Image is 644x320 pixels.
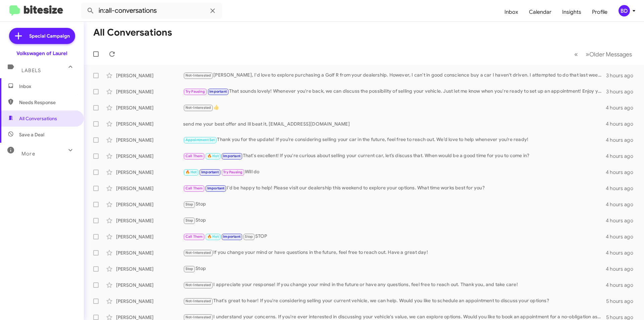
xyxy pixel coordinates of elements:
[116,72,183,79] div: [PERSON_NAME]
[116,233,183,240] div: [PERSON_NAME]
[21,151,35,157] span: More
[183,249,606,257] div: If you change your mind or have questions in the future, feel free to reach out. Have a great day!
[245,234,253,239] span: Stop
[185,89,205,94] span: Try Pausing
[606,298,639,305] div: 5 hours ago
[223,154,240,158] span: Important
[183,281,606,289] div: I appreciate your response! If you change your mind in the future or have any questions, feel fre...
[606,201,639,208] div: 4 hours ago
[207,154,219,158] span: 🔥 Hot
[185,186,203,190] span: Call Them
[185,138,215,142] span: Appointment Set
[185,154,203,158] span: Call Them
[574,50,578,58] span: «
[606,266,639,272] div: 4 hours ago
[185,283,211,287] span: Not-Interested
[571,47,636,61] nav: Page navigation example
[183,217,606,224] div: Stop
[606,72,639,79] div: 3 hours ago
[606,88,639,95] div: 3 hours ago
[207,186,225,190] span: Important
[582,47,636,61] button: Next
[201,170,219,174] span: Important
[183,152,606,160] div: That's excellent! If you're curious about selling your current car, let’s discuss that. When woul...
[185,218,194,223] span: Stop
[613,5,637,16] button: BD
[16,50,67,57] div: Volkswagen of Laurel
[116,249,183,256] div: [PERSON_NAME]
[185,267,194,271] span: Stop
[185,299,211,303] span: Not-Interested
[183,200,606,208] div: Stop
[116,217,183,224] div: [PERSON_NAME]
[19,131,44,138] span: Save a Deal
[81,3,222,19] input: Search
[223,170,243,174] span: Try Pausing
[19,115,57,122] span: All Conversations
[29,33,70,39] span: Special Campaign
[183,121,606,127] div: send me your best offer and Ill beat it, [EMAIL_ADDRESS][DOMAIN_NAME]
[19,83,76,90] span: Inbox
[183,184,606,192] div: I'd be happy to help! Please visit our dealership this weekend to explore your options. What time...
[524,2,557,22] a: Calendar
[19,99,76,106] span: Needs Response
[185,315,211,319] span: Not-Interested
[116,201,183,208] div: [PERSON_NAME]
[587,2,613,22] a: Profile
[116,282,183,288] div: [PERSON_NAME]
[116,169,183,176] div: [PERSON_NAME]
[589,51,632,58] span: Older Messages
[499,2,524,22] a: Inbox
[183,265,606,273] div: Stop
[606,153,639,159] div: 4 hours ago
[183,72,606,79] div: [PERSON_NAME], I'd love to explore purchasing a Golf R from your dealership. However, I can't in ...
[619,5,630,16] div: BD
[93,27,172,38] h1: All Conversations
[223,234,240,239] span: Important
[207,234,219,239] span: 🔥 Hot
[116,137,183,143] div: [PERSON_NAME]
[116,121,183,127] div: [PERSON_NAME]
[116,88,183,95] div: [PERSON_NAME]
[183,233,606,240] div: STOP
[586,50,589,58] span: »
[116,185,183,192] div: [PERSON_NAME]
[185,250,211,255] span: Not-Interested
[183,136,606,144] div: Thank you for the update! If you’re considering selling your car in the future, feel free to reac...
[209,89,227,94] span: Important
[185,73,211,78] span: Not-Interested
[183,88,606,95] div: That sounds lovely! Whenever you're back, we can discuss the possibility of selling your vehicle....
[606,217,639,224] div: 4 hours ago
[606,233,639,240] div: 4 hours ago
[606,104,639,111] div: 4 hours ago
[185,170,197,174] span: 🔥 Hot
[21,67,41,74] span: Labels
[606,282,639,288] div: 4 hours ago
[606,137,639,143] div: 4 hours ago
[606,169,639,176] div: 4 hours ago
[183,104,606,111] div: 👍
[557,2,587,22] a: Insights
[185,234,203,239] span: Call Them
[185,202,194,207] span: Stop
[116,266,183,272] div: [PERSON_NAME]
[606,185,639,192] div: 4 hours ago
[183,297,606,305] div: That's great to hear! If you're considering selling your current vehicle, we can help. Would you ...
[606,121,639,127] div: 4 hours ago
[9,28,75,44] a: Special Campaign
[606,249,639,256] div: 4 hours ago
[570,47,582,61] button: Previous
[116,153,183,159] div: [PERSON_NAME]
[116,298,183,305] div: [PERSON_NAME]
[185,105,211,110] span: Not-Interested
[183,168,606,176] div: Will do
[116,104,183,111] div: [PERSON_NAME]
